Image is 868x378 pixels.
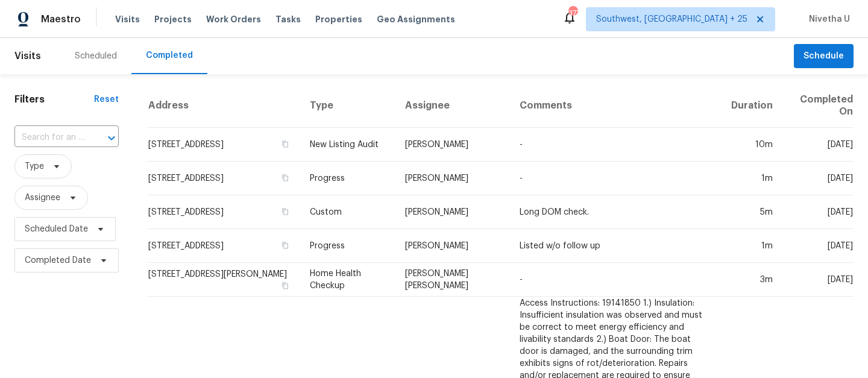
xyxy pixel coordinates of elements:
[148,162,300,195] td: [STREET_ADDRESS]
[782,195,854,229] td: [DATE]
[395,128,510,162] td: [PERSON_NAME]
[206,13,261,25] span: Work Orders
[25,254,91,266] span: Completed Date
[794,44,854,69] button: Schedule
[722,128,782,162] td: 10m
[115,13,140,25] span: Visits
[300,195,395,229] td: Custom
[148,84,300,128] th: Address
[300,162,395,195] td: Progress
[315,13,362,25] span: Properties
[14,128,85,147] input: Search for an address...
[782,229,854,263] td: [DATE]
[148,195,300,229] td: [STREET_ADDRESS]
[395,84,510,128] th: Assignee
[722,162,782,195] td: 1m
[510,263,722,297] td: -
[395,162,510,195] td: [PERSON_NAME]
[510,84,722,128] th: Comments
[280,280,291,291] button: Copy Address
[148,229,300,263] td: [STREET_ADDRESS]
[75,50,117,62] div: Scheduled
[94,93,119,106] div: Reset
[722,195,782,229] td: 5m
[146,49,193,61] div: Completed
[510,229,722,263] td: Listed w/o follow up
[300,263,395,297] td: Home Health Checkup
[510,195,722,229] td: Long DOM check.
[722,229,782,263] td: 1m
[25,192,60,204] span: Assignee
[300,229,395,263] td: Progress
[722,263,782,297] td: 3m
[25,223,88,235] span: Scheduled Date
[568,7,577,19] div: 377
[148,263,300,297] td: [STREET_ADDRESS][PERSON_NAME]
[782,84,854,128] th: Completed On
[25,160,44,172] span: Type
[280,206,291,217] button: Copy Address
[148,128,300,162] td: [STREET_ADDRESS]
[154,13,192,25] span: Projects
[510,162,722,195] td: -
[395,263,510,297] td: [PERSON_NAME] [PERSON_NAME]
[41,13,81,25] span: Maestro
[804,49,844,64] span: Schedule
[510,128,722,162] td: -
[14,43,41,69] span: Visits
[782,263,854,297] td: [DATE]
[377,13,455,25] span: Geo Assignments
[782,162,854,195] td: [DATE]
[596,13,747,25] span: Southwest, [GEOGRAPHIC_DATA] + 25
[782,128,854,162] td: [DATE]
[804,13,850,25] span: Nivetha U
[14,93,94,106] h1: Filters
[395,229,510,263] td: [PERSON_NAME]
[300,128,395,162] td: New Listing Audit
[275,15,301,24] span: Tasks
[280,172,291,183] button: Copy Address
[722,84,782,128] th: Duration
[280,240,291,251] button: Copy Address
[280,139,291,150] button: Copy Address
[395,195,510,229] td: [PERSON_NAME]
[300,84,395,128] th: Type
[103,130,120,146] button: Open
